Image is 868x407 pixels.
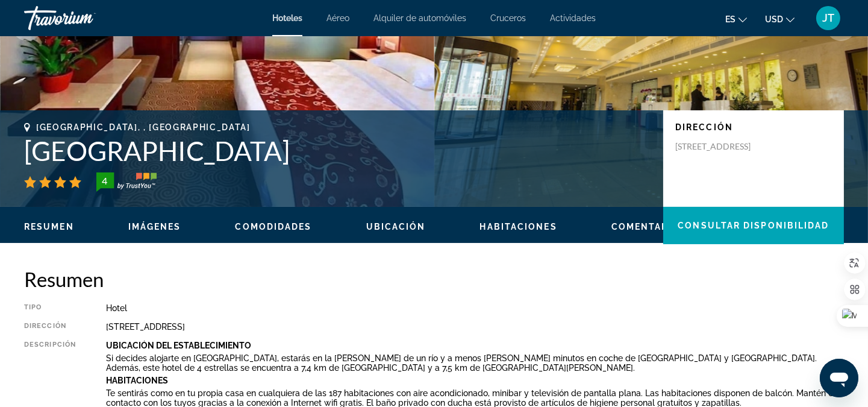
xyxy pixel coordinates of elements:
span: Ubicación [366,222,426,232]
iframe: Botón para iniciar la ventana de mensajería [820,359,858,397]
button: Change currency [765,10,795,28]
span: Comentarios [611,222,687,232]
span: es [725,14,735,24]
span: USD [765,14,783,24]
div: Dirección [24,322,76,332]
button: Comodidades [236,221,312,232]
button: Change language [725,10,747,28]
p: Si decides alojarte en [GEOGRAPHIC_DATA], estarás en la [PERSON_NAME] de un río y a menos [PERSON... [106,353,844,373]
div: 4 [93,174,117,188]
button: Comentarios [611,221,687,232]
span: Resumen [24,222,74,232]
p: Dirección [675,122,832,132]
b: Habitaciones [106,376,168,385]
h2: Resumen [24,267,844,291]
button: Resumen [24,221,74,232]
a: Alquiler de automóviles [373,13,466,23]
a: Hoteles [272,13,302,23]
span: JT [822,12,834,24]
a: Cruceros [490,13,526,23]
button: User Menu [813,5,844,31]
p: [STREET_ADDRESS] [675,141,772,152]
button: Habitaciones [480,221,557,232]
span: Comodidades [236,222,312,232]
a: Travorium [24,2,145,34]
button: Ubicación [366,221,426,232]
h1: [GEOGRAPHIC_DATA] [24,135,651,166]
span: Consultar disponibilidad [678,221,829,230]
span: Imágenes [128,222,181,232]
div: Hotel [106,303,844,313]
button: Imágenes [128,221,181,232]
span: [GEOGRAPHIC_DATA], , [GEOGRAPHIC_DATA] [36,122,251,132]
a: Aéreo [326,13,349,23]
div: Tipo [24,303,76,313]
div: [STREET_ADDRESS] [106,322,844,332]
button: Consultar disponibilidad [663,207,844,244]
b: Ubicación Del Establecimiento [106,341,251,350]
img: trustyou-badge-hor.svg [96,172,157,192]
span: Habitaciones [480,222,557,232]
a: Actividades [550,13,596,23]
